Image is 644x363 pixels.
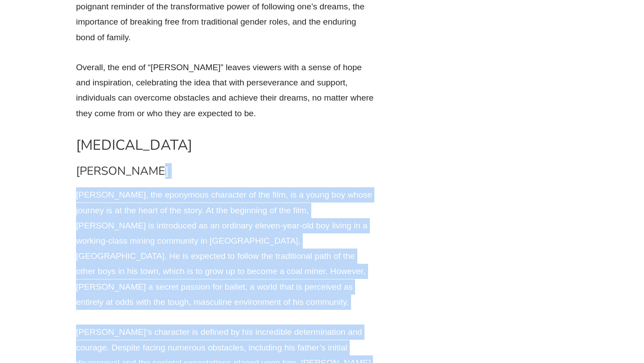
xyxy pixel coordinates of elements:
[76,187,376,310] p: [PERSON_NAME], the eponymous character of the film, is a young boy whose journey is at the heart ...
[76,60,376,121] p: Overall, the end of “[PERSON_NAME]” leaves viewers with a sense of hope and inspiration, celebrat...
[491,262,644,363] iframe: Chat Widget
[76,164,376,179] h3: [PERSON_NAME]
[76,136,376,155] h2: [MEDICAL_DATA]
